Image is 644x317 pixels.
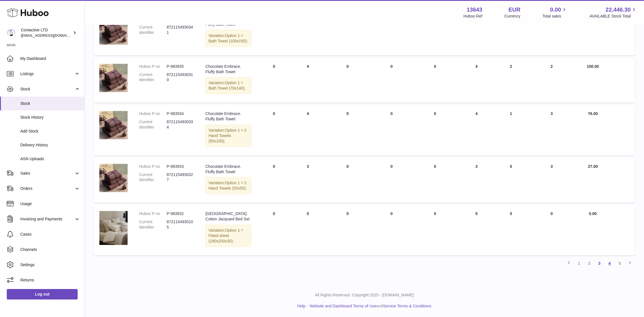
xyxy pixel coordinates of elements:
td: 0 [527,205,577,255]
dt: Current identifier [139,25,167,35]
span: My Dashboard [20,56,80,61]
a: 22,446.30 AVAILABLE Stock Total [590,6,637,19]
td: 0 [527,11,577,55]
a: 0.00 Total sales [542,6,567,19]
div: Variation: [205,177,251,194]
td: 0 [325,205,370,255]
span: Stock [20,101,80,106]
span: Option 1 = 2 Hand Towels (33x50); [208,181,246,190]
td: 3 [291,158,325,203]
div: Currency [505,14,521,19]
td: 0 [257,11,291,55]
td: 4 [457,105,496,155]
img: product image [99,164,128,192]
strong: EUR [508,6,520,14]
td: 4 [291,58,325,103]
dt: Huboo P no [139,64,167,69]
td: 0 [457,205,496,255]
span: 0.00 [550,6,561,14]
span: 76.00 [588,111,598,116]
td: 0 [257,58,291,103]
div: [GEOGRAPHIC_DATA]. Cotton Jacquard Bed Set [205,211,251,222]
span: Orders [20,186,74,191]
dd: 8721154930310 [167,72,194,83]
span: 0 [434,64,436,69]
dt: Current identifier [139,172,167,183]
span: Cases [20,232,80,237]
div: Variation: [205,77,251,94]
span: [EMAIL_ADDRESS][DOMAIN_NAME] [21,33,83,38]
dt: Current identifier [139,119,167,130]
span: Usage [20,201,80,207]
span: Sales [20,171,74,176]
span: Stock History [20,115,80,120]
p: All Rights Reserved. Copyright 2025 - [DOMAIN_NAME] [89,292,639,298]
span: 0 [434,164,436,169]
img: soul@SOWLhome.com [7,29,15,37]
dd: P-983934 [167,111,194,116]
span: Total sales [542,14,567,19]
dt: Huboo P no [139,211,167,216]
a: 5 [615,258,625,268]
span: Listings [20,71,74,77]
img: product image [99,111,128,139]
td: 3 [457,158,496,203]
td: 0 [257,158,291,203]
span: Settings [20,262,80,268]
span: Stock [20,86,74,92]
td: 0 [496,158,527,203]
dt: Huboo P no [139,164,167,169]
dd: 8721154930327 [167,172,194,183]
td: 0 [370,105,413,155]
td: 0 [291,11,325,55]
div: Variation: [205,125,251,147]
dd: 8721154930105 [167,219,194,230]
span: Option 1 = 2 Hand Towels (50x100); [208,128,246,143]
img: product image [99,211,128,245]
span: Option 1 = Bath Towel (70x140); [208,81,245,90]
td: 0 [257,105,291,155]
td: 0 [257,205,291,255]
td: 0 [325,11,370,55]
span: ASN Uploads [20,156,80,162]
a: 4 [604,258,615,268]
div: Chocolate Embrace. Fluffy Bath Towel [205,111,251,122]
td: 2 [496,58,527,103]
td: 0 [370,11,413,55]
td: 4 [457,58,496,103]
div: Variation: [205,30,251,47]
span: Delivery History [20,142,80,148]
span: 22,446.30 [606,6,631,14]
a: 2 [584,258,594,268]
span: 0.00 [589,211,597,216]
td: 0 [291,205,325,255]
span: Option 1 = Fitted sheet (180x200x30); [208,228,243,243]
a: Website and Dashboard Terms of Use [310,304,376,308]
td: 2 [527,58,577,103]
dd: P-983932 [167,211,194,216]
td: 0 [496,11,527,55]
img: product image [99,64,128,92]
dt: Current identifier [139,72,167,83]
span: Invoicing and Payments [20,216,74,222]
a: 1 [574,258,584,268]
a: 3 [594,258,604,268]
span: Add Stock [20,129,80,134]
dt: Huboo P no [139,111,167,116]
td: 3 [527,158,577,203]
td: 0 [370,205,413,255]
td: 1 [496,105,527,155]
td: 0 [370,158,413,203]
a: Service Terms & Conditions [383,304,431,308]
td: 0 [457,11,496,55]
td: 0 [496,205,527,255]
div: Chocolate Embrace. Fluffy Bath Towel [205,164,251,175]
span: 27.00 [588,164,598,169]
span: Returns [20,277,80,283]
td: 0 [325,58,370,103]
span: 0 [434,111,436,116]
dd: 8721154930334 [167,119,194,130]
div: Contactive LTD [21,27,72,38]
a: Help [297,304,305,308]
dd: P-983933 [167,164,194,169]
